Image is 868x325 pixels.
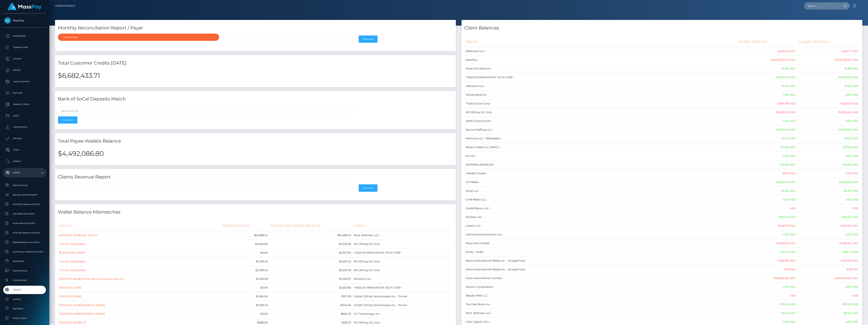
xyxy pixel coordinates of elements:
p: Cancellations [4,79,45,84]
td: 0.00 USD [737,283,797,291]
td: 1,963.59 USD [797,213,859,222]
td: Cre8 Media LLC - [464,195,737,204]
a: Fortress Bank Accounts [3,200,46,208]
td: $1,050.07 [269,275,352,283]
td: Results RNA LLC - [464,291,737,300]
td: 0.00 USD [737,195,797,204]
span: MassPay [3,19,46,22]
a: Balance Adjustments [3,191,46,199]
td: Arieyl LLC - [464,187,737,195]
a: [PERSON_NAME] [59,295,82,298]
td: 11,846.08 USD [737,99,797,108]
td: VS Media - [464,178,737,187]
td: 86,928.59 USD [737,108,797,117]
a: Payer Logos [3,314,46,322]
td: Alerte International Media Inc. - StripperFans [464,265,737,274]
td: $3,967.92 [269,248,352,257]
td: [DOMAIN_NAME] INC - [464,160,737,169]
a: Tomisin Adenipekun [59,268,86,272]
td: $0.00 [220,283,269,292]
td: NVisionU Inc - [352,275,453,283]
td: 55,938.59 USD [737,239,797,248]
td: 55,891.84 USD [797,239,859,248]
td: DMM Solutions Inc - [464,117,737,125]
img: MassPay [4,17,11,24]
td: $971.38 [269,292,352,301]
span: Finance [4,288,45,292]
p: Taxes [4,147,45,153]
td: 82,304.44 USD [797,108,859,117]
td: $895.72 [269,309,352,318]
span: Link Services [4,269,45,273]
td: 1,043.17 USD [737,248,797,256]
td: 0.00 USD [797,169,859,178]
td: 8,548.72 USD [737,222,797,230]
span: Ibanera Bank Accounts [4,240,45,245]
span: Partners [4,307,45,311]
th: Name [58,220,220,231]
td: 7,012,956.38 USD [737,274,797,283]
a: Link Services [3,267,46,275]
td: 159,529.53 USD [797,125,859,134]
td: Gold4Players LLC - [464,204,737,213]
td: 0.00 [737,291,797,300]
td: $3,295.33 [220,257,269,266]
td: rNetwork LLC - [464,82,737,91]
h4: Total Customer Credits [DATE] [58,60,453,66]
th: Computed Wallet Balance [269,220,352,231]
button: Generate [359,35,377,43]
td: I HEALTH INNOVATION TECH CORP - [352,248,453,257]
span: Payer Logos [4,316,45,320]
td: 3,450.38 USD [797,256,859,265]
td: MassPay - [464,56,737,64]
a: Ibanera Bank Accounts [3,238,46,246]
a: Batches [3,88,46,98]
a: Search [3,157,46,166]
span: Inventory [4,259,45,263]
td: 50,639.34 USD [797,178,859,187]
td: MG Billing US Corp - [352,266,453,275]
td: RNetwork LLC - [464,47,737,56]
td: 0.00 [737,204,797,213]
td: 0.00 XAF [737,265,797,274]
a: [PERSON_NAME] [PERSON_NAME] [59,303,105,307]
td: 33,033.21 USD [737,47,797,56]
td: 0.00 USD [797,195,859,204]
td: Tropical Sun Corp - [464,99,737,108]
td: 1,963.59 USD [737,213,797,222]
a: Ledger [3,54,46,64]
td: $1,599.22 [220,301,269,309]
td: Root Wellness, LLC - [352,231,453,240]
a: Cancellations [3,77,46,86]
td: 61.04 USD [797,82,859,91]
td: $2,398.03 [220,266,269,275]
td: 1,542.77 USD [797,47,859,56]
h4: Bank of SoCal Deposits Match [58,96,453,102]
td: 227.30 USD [797,143,859,152]
td: 6,844,959.55 USD [797,274,859,283]
td: The Feet Book Inc. - [464,300,737,309]
td: $944.00 [269,301,352,309]
td: Alerte International Media Inc. - StripperFans [464,256,737,265]
a: [PERSON_NAME] (Boss Network Enterprises LLC) [59,277,124,281]
td: $3,294.53 [269,257,352,266]
td: 0.00 USD [737,117,797,125]
td: MG Billing US Corp - [464,108,737,117]
td: $2,397.28 [269,266,352,275]
span: Commissions [4,278,45,282]
td: Nutonic Corporation - [464,283,737,291]
td: 327.31 USD [737,134,797,143]
td: Renao Global LLC (MWC) - [464,143,737,152]
td: $64,885.51 [269,231,352,240]
button: Choose Payer [58,34,219,41]
span: MCB Bank Accounts [4,221,45,226]
p: Dashboard [4,33,45,39]
a: [PERSON_NAME] US [59,321,86,324]
a: Clients [3,295,46,303]
a: Dashboard [3,31,46,41]
td: 0.00 USD [797,283,859,291]
td: 761,565.97 USD [797,73,859,82]
td: 1,043.17 USD [797,248,859,256]
td: 11,604.05 USD [797,222,859,230]
a: Manage Users [3,100,46,109]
